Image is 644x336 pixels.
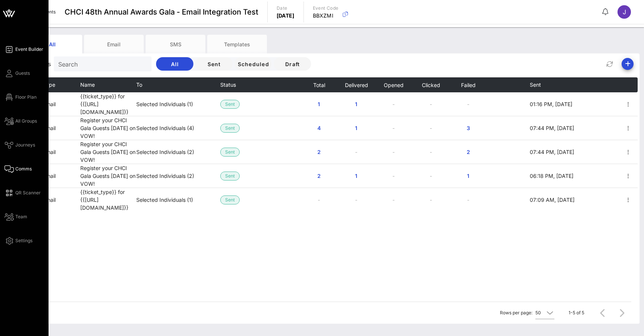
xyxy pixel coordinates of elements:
[350,125,362,131] span: 1
[307,145,331,159] button: 2
[225,196,235,204] span: Sent
[225,124,235,132] span: Sent
[313,149,325,155] span: 2
[530,125,574,131] span: 07:44 PM, [DATE]
[350,173,362,179] span: 1
[313,101,325,107] span: 1
[344,169,368,183] button: 1
[350,101,362,107] span: 1
[80,140,136,164] td: Register your CHCI Gala Guests [DATE] on VOW!
[15,213,27,220] span: Team
[383,77,404,92] button: Opened
[337,77,375,92] th: Delivered
[136,188,220,212] td: Selected Individuals (1)
[4,188,41,197] a: QR Scanner
[80,81,95,88] span: Name
[136,77,220,92] th: To
[225,148,235,156] span: Sent
[225,100,235,108] span: Sent
[4,212,27,221] a: Team
[456,121,480,135] button: 3
[307,169,331,183] button: 2
[80,92,136,116] td: {{ticket_type}} for {{[URL][DOMAIN_NAME]}}
[43,140,80,164] td: email
[4,69,30,78] a: Guests
[530,173,573,179] span: 06:18 PM, [DATE]
[15,118,37,124] span: All Groups
[43,92,80,116] td: email
[43,77,80,92] th: Type
[277,4,295,12] p: Date
[313,77,325,92] button: Total
[220,81,236,88] span: Status
[375,77,412,92] th: Opened
[4,141,35,149] a: Journeys
[156,57,193,71] button: All
[80,116,136,140] td: Register your CHCI Gala Guests [DATE] on VOW!
[136,81,142,88] span: To
[4,45,43,54] a: Event Builder
[462,149,474,155] span: 2
[274,57,311,71] button: Draft
[313,4,339,12] p: Event Code
[237,61,269,67] span: Scheduled
[462,173,474,179] span: 1
[4,93,37,102] a: Floor Plan
[43,81,55,88] span: Type
[195,57,233,71] button: Sent
[462,125,474,131] span: 3
[313,173,325,179] span: 2
[530,77,576,92] th: Sent
[225,172,235,180] span: Sent
[65,6,258,18] span: CHCI 48th Annual Awards Gala - Email Integration Test
[530,197,575,203] span: 07:09 AM, [DATE]
[530,101,572,107] span: 01:16 PM, [DATE]
[80,77,136,92] th: Name
[136,92,220,116] td: Selected Individuals (1)
[456,169,480,183] button: 1
[22,35,82,53] div: All
[4,164,32,173] a: Comms
[530,149,574,155] span: 07:44 PM, [DATE]
[535,309,541,316] div: 50
[313,12,339,19] p: BBXZMI
[344,98,368,111] button: 1
[43,116,80,140] td: email
[421,82,440,88] span: Clicked
[313,82,325,88] span: Total
[412,77,449,92] th: Clicked
[461,82,476,88] span: Failed
[421,77,440,92] button: Clicked
[207,35,267,53] div: Templates
[136,140,220,164] td: Selected Individuals (2)
[15,237,32,244] span: Settings
[15,142,35,148] span: Journeys
[313,125,325,131] span: 4
[84,35,144,53] div: Email
[623,8,626,16] span: J
[15,46,43,53] span: Event Builder
[449,77,487,92] th: Failed
[307,121,331,135] button: 4
[345,77,368,92] button: Delivered
[43,164,80,188] td: email
[500,302,554,324] div: Rows per page:
[136,164,220,188] td: Selected Individuals (2)
[15,189,41,196] span: QR Scanner
[4,117,37,126] a: All Groups
[201,61,227,67] span: Sent
[345,82,368,88] span: Delivered
[43,188,80,212] td: email
[617,5,631,19] div: J
[146,35,205,53] div: SMS
[569,309,584,316] div: 1-5 of 5
[80,188,136,212] td: {{ticket_type}} for {{[URL][DOMAIN_NAME]}}
[307,98,331,111] button: 1
[136,116,220,140] td: Selected Individuals (4)
[80,164,136,188] td: Register your CHCI Gala Guests [DATE] on VOW!
[220,77,258,92] th: Status
[530,81,541,88] span: Sent
[15,166,32,172] span: Comms
[277,12,295,19] p: [DATE]
[456,145,480,159] button: 2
